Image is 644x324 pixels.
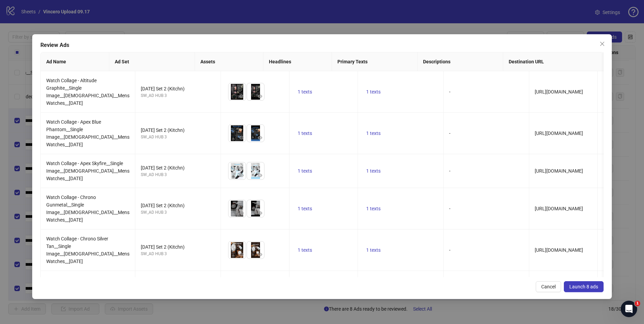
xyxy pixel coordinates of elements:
div: [DATE] Set 2 (Kitchn) [141,243,215,251]
img: Asset 2 [247,83,264,100]
span: eye [239,94,244,99]
button: Preview [237,250,246,259]
img: Asset 2 [247,200,264,217]
button: Preview [237,134,246,142]
div: [DATE] Set 2 (Kitchn) [141,202,215,209]
button: 1 texts [295,129,315,137]
div: SW_AD HUB 3 [141,172,215,178]
span: 1 texts [366,206,381,211]
img: Asset 1 [228,162,246,179]
span: [URL][DOMAIN_NAME] [535,247,583,253]
span: [URL][DOMAIN_NAME] [535,130,583,136]
span: eye [239,135,244,140]
button: 1 texts [295,88,315,96]
th: Destination URL [503,52,611,71]
span: 1 texts [298,206,312,211]
span: Watch Collage - Apex Skyfire__Single Image__[DEMOGRAPHIC_DATA]__Mens Watches__[DATE] [46,161,129,181]
span: [URL][DOMAIN_NAME] [535,168,583,174]
div: SW_AD HUB 3 [141,134,215,140]
iframe: Intercom live chat [621,301,637,317]
span: 1 texts [366,89,381,95]
span: eye [239,252,244,257]
span: Watch Collage - Chrono Gunmetal__Single Image__[DEMOGRAPHIC_DATA]__Mens Watches__[DATE] [46,195,129,223]
span: 1 [635,301,640,306]
div: [DATE] Set 2 (Kitchn) [141,85,215,92]
th: Descriptions [418,52,503,71]
span: 1 texts [366,168,381,174]
button: 1 texts [363,246,383,254]
button: Launch 8 ads [564,281,604,292]
span: eye [258,94,262,99]
span: eye [258,252,262,257]
span: Watch Collage - Chrono Silver Tan__Single Image__[DEMOGRAPHIC_DATA]__Mens Watches__[DATE] [46,236,129,264]
div: SW_AD HUB 3 [141,251,215,257]
button: Preview [237,171,246,179]
button: 1 texts [295,204,315,213]
img: Asset 1 [228,241,246,259]
th: Ad Set [109,52,195,71]
button: 1 texts [363,129,383,137]
th: Primary Texts [332,52,418,71]
button: Preview [256,134,264,142]
div: SW_AD HUB 3 [141,209,215,216]
th: Ad Name [41,52,109,71]
span: eye [239,173,244,178]
button: 1 texts [295,167,315,175]
span: close [599,41,605,47]
span: 1 texts [298,168,312,174]
span: - [449,168,450,174]
button: 1 texts [363,88,383,96]
button: Preview [256,250,264,259]
span: eye [258,211,262,215]
span: 1 texts [298,130,312,136]
img: Asset 1 [228,125,246,142]
button: Preview [237,209,246,217]
button: Preview [256,209,264,217]
img: Asset 2 [247,241,264,259]
button: 1 texts [295,246,315,254]
span: 1 texts [366,247,381,253]
span: [URL][DOMAIN_NAME] [535,206,583,211]
button: 1 texts [363,204,383,213]
span: 1 texts [298,89,312,95]
div: Review Ads [40,41,604,49]
span: Watch Collage - Apex Blue Phantom__Single Image__[DEMOGRAPHIC_DATA]__Mens Watches__[DATE] [46,119,129,147]
span: - [449,206,450,211]
img: Asset 1 [228,83,246,100]
span: 1 texts [366,130,381,136]
div: [DATE] Set 2 (Kitchn) [141,126,215,134]
span: - [449,247,450,253]
button: Preview [256,171,264,179]
span: eye [258,135,262,140]
button: Preview [237,92,246,100]
div: SW_AD HUB 3 [141,92,215,99]
span: 1 texts [298,247,312,253]
button: Close [597,38,608,49]
span: - [449,130,450,136]
span: Launch 8 ads [569,284,598,289]
th: Assets [195,52,263,71]
span: eye [258,173,262,178]
div: [DATE] Set 2 (Kitchn) [141,164,215,172]
span: Cancel [541,284,556,289]
th: Headlines [263,52,332,71]
span: [URL][DOMAIN_NAME] [535,89,583,95]
span: eye [239,211,244,215]
span: - [449,89,450,95]
span: Watch Collage - Altitude Graphite__Single Image__[DEMOGRAPHIC_DATA]__Mens Watches__[DATE] [46,78,129,106]
img: Asset 2 [247,125,264,142]
button: Preview [256,92,264,100]
button: 1 texts [363,167,383,175]
button: Cancel [536,281,561,292]
img: Asset 1 [228,200,246,217]
img: Asset 2 [247,162,264,179]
